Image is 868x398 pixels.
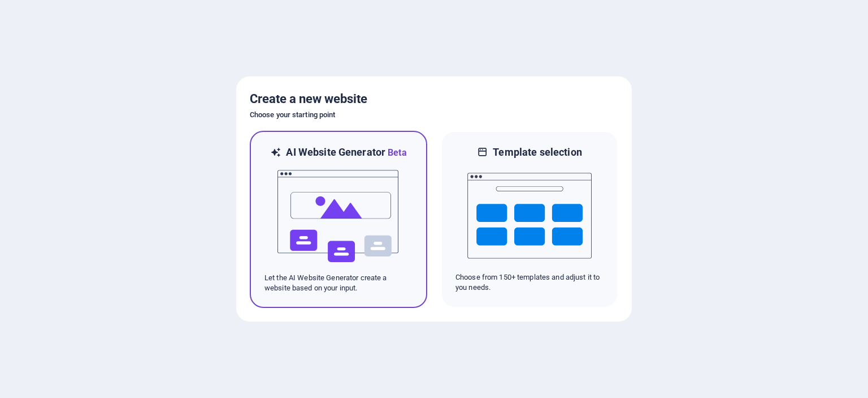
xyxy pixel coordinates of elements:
h6: Template selection [493,145,581,159]
p: Let the AI Website Generator create a website based on your input. [264,273,413,293]
p: Choose from 150+ templates and adjust it to you needs. [455,272,604,293]
span: Beta [385,147,407,158]
div: Template selectionChoose from 150+ templates and adjust it to you needs. [441,131,618,308]
img: ai [276,160,401,273]
h5: Create a new website [250,90,618,108]
h6: AI Website Generator [286,145,406,160]
div: AI Website GeneratorBetaaiLet the AI Website Generator create a website based on your input. [250,131,427,308]
h6: Choose your starting point [250,108,618,122]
